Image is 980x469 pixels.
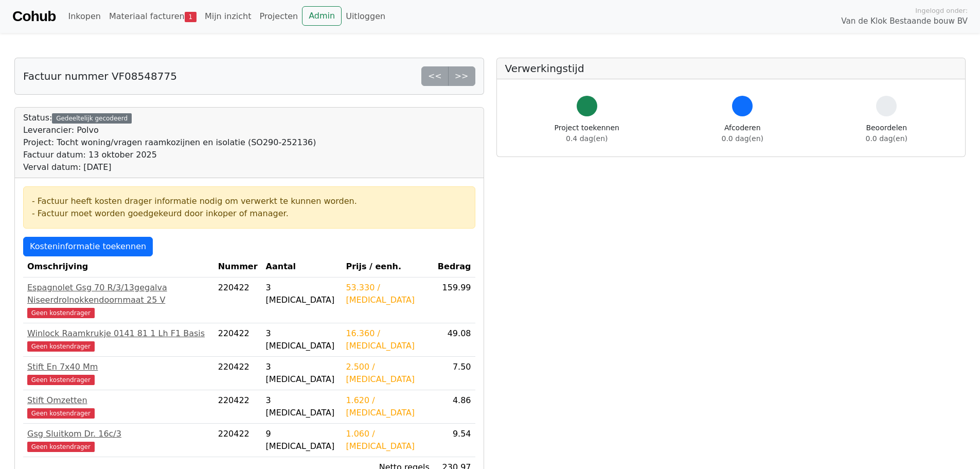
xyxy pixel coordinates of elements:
[266,327,338,352] div: 3 [MEDICAL_DATA]
[266,282,338,306] div: 3 [MEDICAL_DATA]
[27,394,210,419] a: Stift OmzettenGeen kostendrager
[23,112,316,173] div: Status:
[346,282,429,306] div: 53.330 / [MEDICAL_DATA]
[27,394,210,407] div: Stift Omzetten
[27,442,95,452] span: Geen kostendrager
[23,161,316,173] div: Verval datum: [DATE]
[23,70,177,82] h5: Factuur nummer VF08548775
[23,237,153,256] a: Kosteninformatie toekennen
[346,428,429,453] div: 1.060 / [MEDICAL_DATA]
[214,256,262,277] th: Nummer
[266,361,338,386] div: 3 [MEDICAL_DATA]
[262,256,342,277] th: Aantal
[27,327,210,340] div: Winlock Raamkrukje 0141 81 1 Lh F1 Basis
[52,113,132,124] div: Gedeeltelijk gecodeerd
[201,6,256,27] a: Mijn inzicht
[27,341,95,352] span: Geen kostendrager
[23,256,214,277] th: Omschrijving
[255,6,302,27] a: Projecten
[342,256,433,277] th: Prijs / eenh.
[434,323,475,357] td: 49.08
[434,390,475,424] td: 4.86
[266,394,338,419] div: 3 [MEDICAL_DATA]
[342,6,389,27] a: Uitloggen
[841,15,968,27] span: Van de Klok Bestaande bouw BV
[27,308,95,318] span: Geen kostendrager
[23,136,316,149] div: Project: Tocht woning/vragen raamkozijnen en isolatie (SO290-252136)
[434,256,475,277] th: Bedrag
[505,62,957,75] h5: Verwerkingstijd
[722,134,763,143] span: 0.0 dag(en)
[105,6,201,27] a: Materiaal facturen1
[214,424,262,457] td: 220422
[346,327,429,352] div: 16.360 / [MEDICAL_DATA]
[23,124,316,136] div: Leverancier: Polvo
[214,323,262,357] td: 220422
[434,277,475,323] td: 159.99
[27,361,210,373] div: Stift En 7x40 Mm
[266,428,338,453] div: 9 [MEDICAL_DATA]
[27,428,210,453] a: Gsg Sluitkom Dr. 16c/3Geen kostendrager
[27,428,210,440] div: Gsg Sluitkom Dr. 16c/3
[866,123,907,144] div: Beoordelen
[214,277,262,323] td: 220422
[23,149,316,161] div: Factuur datum: 13 oktober 2025
[214,357,262,390] td: 220422
[12,4,56,29] a: Cohub
[64,6,104,27] a: Inkopen
[722,123,763,144] div: Afcoderen
[185,12,197,22] span: 1
[302,6,342,26] a: Admin
[915,6,968,15] span: Ingelogd onder:
[27,361,210,386] a: Stift En 7x40 MmGeen kostendrager
[27,282,210,306] div: Espagnolet Gsg 70 R/3/13gegalva Niseerdrolnokkendoornmaat 25 V
[555,123,619,144] div: Project toekennen
[214,390,262,424] td: 220422
[434,357,475,390] td: 7.50
[346,361,429,386] div: 2.500 / [MEDICAL_DATA]
[27,408,95,419] span: Geen kostendrager
[32,207,467,220] div: - Factuur moet worden goedgekeurd door inkoper of manager.
[32,195,467,207] div: - Factuur heeft kosten drager informatie nodig om verwerkt te kunnen worden.
[346,394,429,419] div: 1.620 / [MEDICAL_DATA]
[866,134,907,143] span: 0.0 dag(en)
[434,424,475,457] td: 9.54
[27,375,95,385] span: Geen kostendrager
[566,134,608,143] span: 0.4 dag(en)
[27,327,210,352] a: Winlock Raamkrukje 0141 81 1 Lh F1 BasisGeen kostendrager
[27,282,210,319] a: Espagnolet Gsg 70 R/3/13gegalva Niseerdrolnokkendoornmaat 25 VGeen kostendrager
